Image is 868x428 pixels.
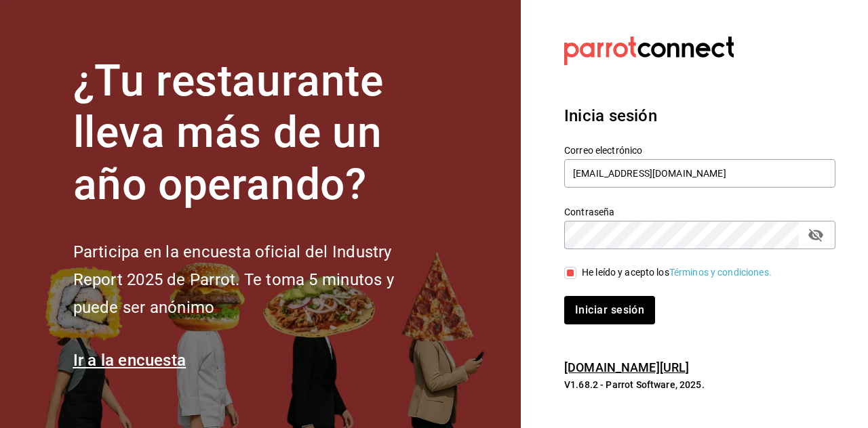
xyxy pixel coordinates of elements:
div: He leído y acepto los [582,265,772,280]
a: Términos y condiciones. [669,267,772,278]
label: Correo electrónico [564,145,835,154]
button: Iniciar sesión [564,296,655,324]
h1: ¿Tu restaurante lleva más de un año operando? [73,56,439,211]
label: Contraseña [564,207,835,216]
h3: Inicia sesión [564,104,835,128]
a: [DOMAIN_NAME][URL] [564,360,689,374]
h2: Participa en la encuesta oficial del Industry Report 2025 de Parrot. Te toma 5 minutos y puede se... [73,238,439,321]
a: Ir a la encuesta [73,351,186,370]
input: Ingresa tu correo electrónico [564,159,835,188]
p: V1.68.2 - Parrot Software, 2025. [564,378,835,391]
button: passwordField [804,223,827,247]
